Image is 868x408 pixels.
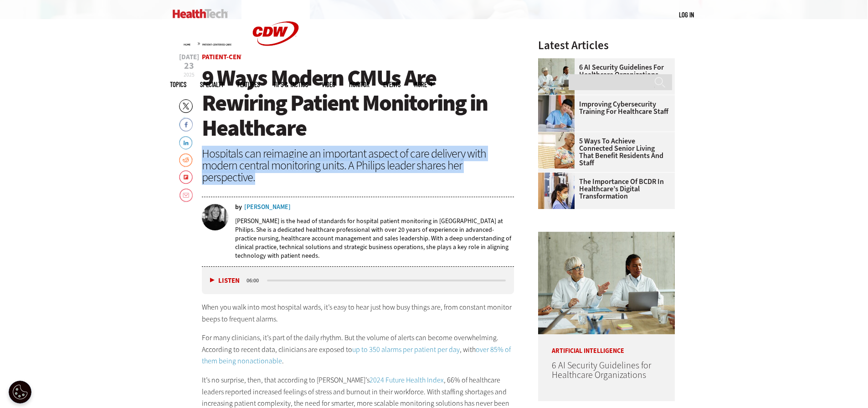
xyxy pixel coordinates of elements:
[322,81,335,88] a: Video
[370,375,444,385] a: 2024 Future Health Index
[235,217,514,260] p: [PERSON_NAME] is the head of standards for hospital patient monitoring in [GEOGRAPHIC_DATA] at Ph...
[538,95,579,102] a: nurse studying on computer
[538,138,669,167] a: 5 Ways to Achieve Connected Senior Living That Benefit Residents and Staff
[202,204,228,230] img: Amy Martin
[679,10,694,20] div: User menu
[202,345,511,366] a: over 85% of them being nonactionable
[245,276,266,285] div: duration
[538,101,669,115] a: Improving Cybersecurity Training for Healthcare Staff
[9,381,31,403] div: Cookie Settings
[538,173,579,180] a: Doctors reviewing tablet
[538,173,575,209] img: Doctors reviewing tablet
[202,267,514,294] div: media player
[170,81,186,88] span: Topics
[352,345,460,354] a: up to 350 alarms per patient per day
[237,81,260,88] a: Features
[241,60,310,70] a: CDW
[173,9,228,18] img: Home
[679,10,694,19] a: Log in
[210,277,240,284] button: Listen
[202,148,514,183] div: Hospitals can reimagine an important aspect of care delivery with modern central monitoring units...
[202,63,488,143] span: 9 Ways Modern CMUs Are Rewiring Patient Monitoring in Healthcare
[538,334,675,354] p: Artificial Intelligence
[538,232,675,334] img: Doctors meeting in the office
[202,332,514,367] p: For many clinicians, it’s part of the daily rhythm. But the volume of alerts can become overwhelm...
[538,58,575,95] img: Doctors meeting in the office
[538,95,575,132] img: nurse studying on computer
[538,132,575,168] img: Networking Solutions for Senior Living
[202,301,514,325] p: When you walk into most hospital wards, it’s easy to hear just how busy things are, from constant...
[414,81,433,88] span: More
[538,178,669,200] a: The Importance of BCDR in Healthcare’s Digital Transformation
[552,359,651,381] a: 6 AI Security Guidelines for Healthcare Organizations
[538,132,579,139] a: Networking Solutions for Senior Living
[9,381,31,403] button: Open Preferences
[235,204,242,210] span: by
[383,81,401,88] a: Events
[349,81,370,88] a: MonITor
[200,81,224,88] span: Specialty
[273,81,308,88] a: Tips & Tactics
[244,204,291,210] a: [PERSON_NAME]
